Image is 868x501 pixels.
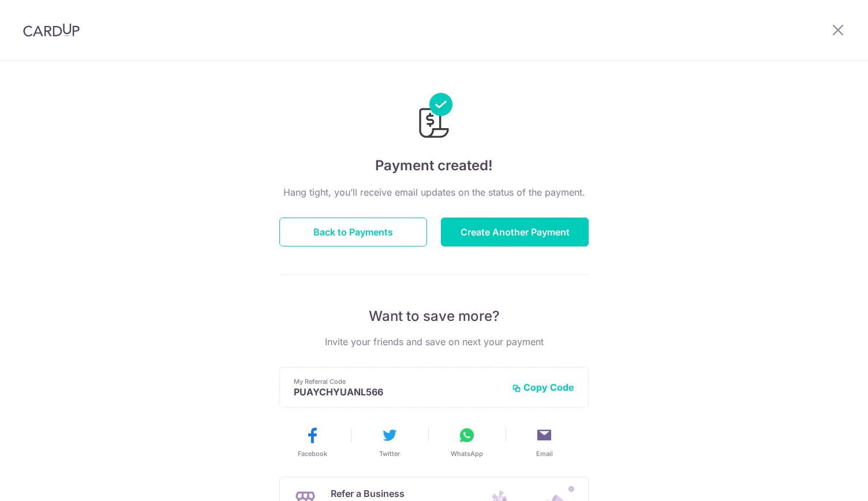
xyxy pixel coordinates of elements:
[536,449,553,458] span: Email
[279,155,589,176] h4: Payment created!
[433,426,501,458] button: WhatsApp
[298,449,327,458] span: Facebook
[416,93,452,141] img: Payments
[294,377,503,386] p: My Referral Code
[510,426,578,458] button: Email
[441,218,589,246] button: Create Another Payment
[279,335,589,349] p: Invite your friends and save on next your payment
[331,487,457,500] p: Refer a Business
[512,382,574,393] button: Copy Code
[279,185,589,199] p: Hang tight, you’ll receive email updates on the status of the payment.
[279,307,589,326] p: Want to save more?
[294,386,503,398] p: PUAYCHYUANL566
[278,426,346,458] button: Facebook
[279,218,427,246] button: Back to Payments
[379,449,400,458] span: Twitter
[23,23,80,37] img: CardUp
[451,449,483,458] span: WhatsApp
[356,426,424,458] button: Twitter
